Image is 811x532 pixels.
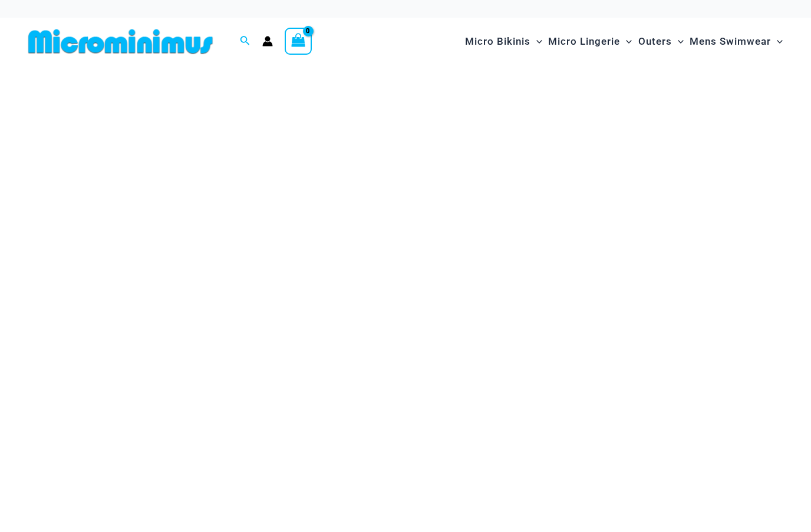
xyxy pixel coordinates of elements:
a: Micro BikinisMenu ToggleMenu Toggle [462,24,545,59]
span: Menu Toggle [771,26,783,56]
span: Mens Swimwear [690,26,771,56]
a: Account icon link [262,36,273,46]
span: Menu Toggle [620,26,632,56]
span: Micro Bikinis [465,26,530,56]
span: Menu Toggle [672,26,684,56]
a: Mens SwimwearMenu ToggleMenu Toggle [687,24,786,59]
span: Menu Toggle [530,26,542,56]
nav: Site Navigation [460,22,787,61]
a: OutersMenu ToggleMenu Toggle [635,24,687,59]
a: View Shopping Cart, empty [285,28,312,55]
span: Micro Lingerie [548,26,620,56]
span: Outers [638,26,672,56]
a: Search icon link [240,34,250,49]
img: MM SHOP LOGO FLAT [24,28,217,55]
a: Micro LingerieMenu ToggleMenu Toggle [545,24,635,59]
